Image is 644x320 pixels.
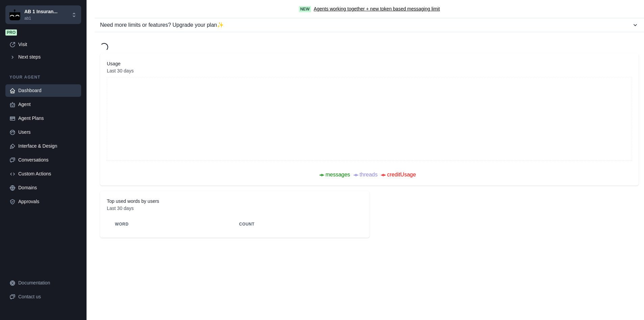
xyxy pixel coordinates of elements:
img: Chakra UI [9,9,20,20]
div: Custom Actions [18,170,77,177]
dt: Usage [107,60,632,67]
th: Word [107,217,231,231]
div: Domains [18,184,77,191]
span: messages [326,172,350,177]
div: Interface & Design [18,143,77,150]
button: Need more limits or features? Upgrade your plan✨ [95,18,644,32]
div: Need more limits or features? Upgrade your plan ✨ [100,21,632,29]
div: Dashboard [18,87,77,94]
dd: Last 30 days [107,205,363,212]
a: Documentation [5,277,81,289]
div: Users [18,129,77,136]
p: AB 1 Insuran... [24,8,57,15]
div: Next steps [18,54,77,61]
p: ab1 [24,15,57,21]
div: Visit [18,41,77,48]
span: New [299,6,311,12]
th: count [231,217,362,231]
div: Documentation [18,279,77,286]
p: Your agent [5,74,81,80]
a: Agents working together + new token based messaging limit [314,5,440,13]
button: Chakra UIAB 1 Insuran...ab1 [5,5,81,24]
dt: Top used words by users [107,198,363,205]
div: Contact us [18,293,77,300]
span: threads [360,172,378,177]
div: Agent Plans [18,115,77,122]
span: creditUsage [387,172,416,177]
dd: Last 30 days [107,67,632,74]
div: Approvals [18,198,77,205]
div: Agent [18,101,77,108]
span: Pro [5,29,17,36]
div: Conversations [18,156,77,164]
